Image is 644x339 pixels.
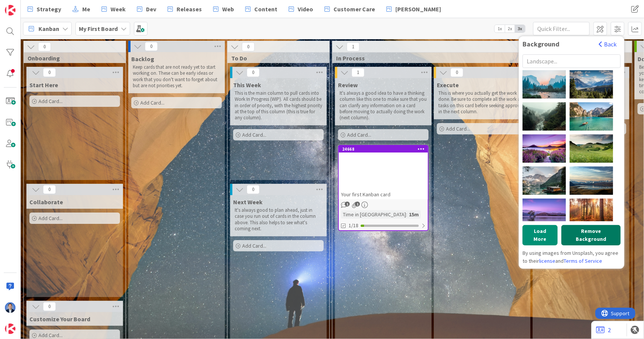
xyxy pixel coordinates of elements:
span: 0 [43,68,56,77]
span: Support [16,1,34,10]
span: 0 [145,42,158,51]
span: Onboarding [28,54,116,62]
input: Quick Filter... [533,22,590,35]
span: [PERSON_NAME] [395,5,441,14]
a: Week [97,2,130,16]
a: Releases [163,2,206,16]
a: Customer Care [320,2,380,16]
input: Landscape... [523,54,621,68]
a: Strategy [23,2,66,16]
span: Strategy [37,5,61,14]
button: Remove Background [561,225,621,245]
span: Customer Care [334,5,375,14]
b: My First Board [79,25,118,32]
div: 15m [407,210,421,219]
span: Next Week [233,198,263,206]
span: Week [111,5,126,14]
span: This Week [233,81,261,89]
span: Dev [146,5,156,14]
span: Backlog [131,55,154,63]
span: Web [222,5,234,14]
span: Execute [437,81,459,89]
a: [PERSON_NAME] [382,2,446,16]
span: Releases [177,5,202,14]
span: Add Card... [446,125,470,132]
div: Time in [GEOGRAPHIC_DATA] [341,210,406,219]
span: 2x [505,25,515,32]
img: DP [5,302,15,313]
div: 24668 [342,146,428,152]
a: license [539,257,555,264]
a: Me [68,2,95,16]
p: Keep cards that are not ready yet to start working on. These can be early ideas or work that you ... [133,64,220,89]
span: Customize Your Board [29,315,90,323]
span: 0 [450,68,463,77]
span: 0 [247,68,260,77]
span: 3x [515,25,525,32]
span: 1 [355,202,360,206]
span: Add Card... [140,99,164,106]
a: Web [209,2,238,16]
span: Add Card... [347,131,371,138]
span: Video [298,5,313,14]
span: In Process [336,54,622,62]
span: Review [338,81,358,89]
span: 1 [352,68,364,77]
span: 1/18 [349,222,358,230]
a: Terms of Service [564,257,602,264]
a: Content [241,2,282,16]
div: Background [523,40,595,48]
a: Dev [132,2,161,16]
span: 0 [242,42,255,51]
span: 0 [43,185,56,194]
span: Kanban [38,24,59,33]
span: Add Card... [242,242,266,249]
a: Video [284,2,318,16]
span: : [406,210,407,219]
p: This is where you actually get the work done. Be sure to complete all the work and tasks on this ... [438,90,526,115]
div: By using images from Unsplash, you agree to their and [523,249,621,265]
div: Your first Kanban card [339,190,428,199]
span: Collaborate [29,198,63,206]
p: This is the main column to pull cards into Work In Progress (WIP). All cards should be in order o... [235,90,322,121]
span: To Do [231,54,320,62]
span: 1x [495,25,505,32]
span: 0 [38,42,51,51]
span: 0 [43,302,56,311]
span: Add Card... [242,131,266,138]
span: Me [82,5,90,14]
span: Content [254,5,277,14]
p: It's always good to plan ahead, just in case you run out of cards in the column above. This also ... [235,207,322,232]
img: Visit kanbanzone.com [5,5,15,15]
a: 2 [596,325,611,334]
span: 1 [345,202,350,206]
span: 0 [247,185,260,194]
img: avatar [5,324,15,334]
span: Add Card... [38,215,63,222]
span: Add Card... [38,98,63,105]
span: 1 [347,42,360,51]
span: Start Here [29,81,58,89]
span: Add Card... [38,332,63,339]
button: Back [598,40,617,48]
button: Load More [523,225,558,245]
div: 24668Your first Kanban card [339,146,428,199]
div: 24668 [339,146,428,153]
p: It's always a good idea to have a thinking column like this one to make sure that you can clarify... [340,90,427,121]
